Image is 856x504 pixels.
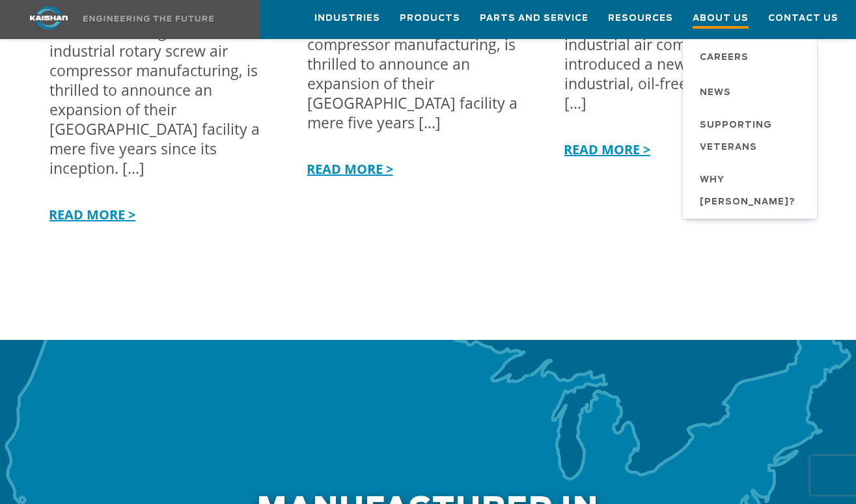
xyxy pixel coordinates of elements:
a: Why [PERSON_NAME]? [687,164,817,219]
a: Products [400,1,460,36]
span: Resources [608,11,673,26]
a: Contact Us [768,1,838,36]
span: Careers [700,47,749,69]
span: Products [400,11,460,26]
span: About Us [693,11,749,29]
span: Why [PERSON_NAME]? [700,169,804,214]
a: Industries [314,1,380,36]
a: READ MORE > [561,141,650,158]
a: Careers [687,39,817,74]
a: About Us [693,1,749,38]
img: Engineering the future [83,16,214,21]
a: News [687,74,817,109]
a: Supporting Veterans [687,109,817,164]
span: Industries [314,11,380,26]
a: READ MORE > [304,160,393,178]
div: Kaishan USA, a global leader in industrial rotary screw air compressor manufacturing, is thrilled... [49,21,279,178]
a: READ MORE > [46,206,135,223]
span: Supporting Veterans [700,115,804,159]
span: Parts and Service [480,11,588,26]
span: News [700,82,731,104]
a: Resources [608,1,673,36]
span: Contact Us [768,11,838,26]
a: Parts and Service [480,1,588,36]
